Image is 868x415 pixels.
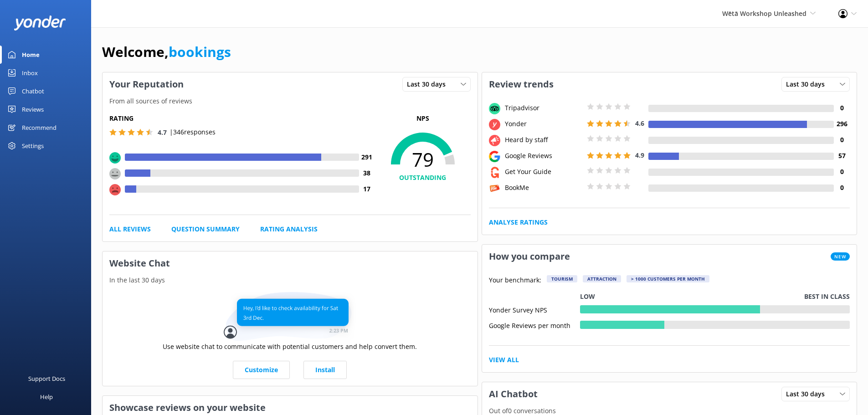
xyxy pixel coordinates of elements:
[834,103,850,113] h4: 0
[834,119,850,129] h4: 296
[635,119,644,128] span: 4.6
[359,168,375,178] h4: 38
[489,305,580,313] div: Yonder Survey NPS
[503,103,585,113] div: Tripadvisor
[489,275,541,286] p: Your benchmark:
[103,275,478,285] p: In the last 30 days
[303,361,347,379] a: Install
[22,82,44,100] div: Chatbot
[482,382,544,406] h3: AI Chatbot
[158,128,167,137] span: 4.7
[627,275,709,282] div: > 1000 customers per month
[260,224,318,234] a: Rating Analysis
[489,217,548,227] a: Analyse Ratings
[22,100,44,118] div: Reviews
[503,167,585,177] div: Get Your Guide
[804,292,850,302] p: Best in class
[102,41,231,63] h1: Welcome,
[103,251,478,275] h3: Website Chat
[831,252,850,261] span: New
[28,369,65,388] div: Support Docs
[163,342,417,352] p: Use website chat to communicate with potential customers and help convert them.
[834,151,850,161] h4: 57
[169,42,231,61] a: bookings
[22,64,38,82] div: Inbox
[503,183,585,193] div: BookMe
[22,137,44,155] div: Settings
[375,113,471,123] p: NPS
[359,152,375,162] h4: 291
[482,245,577,268] h3: How you compare
[407,79,451,89] span: Last 30 days
[503,151,585,161] div: Google Reviews
[786,389,830,399] span: Last 30 days
[375,148,471,171] span: 79
[834,135,850,145] h4: 0
[103,96,478,106] p: From all sources of reviews
[834,167,850,177] h4: 0
[547,275,577,282] div: Tourism
[503,135,585,145] div: Heard by staff
[580,292,595,302] p: Low
[583,275,621,282] div: Attraction
[109,113,375,123] h5: Rating
[503,119,585,129] div: Yonder
[171,224,240,234] a: Question Summary
[489,355,519,365] a: View All
[834,183,850,193] h4: 0
[14,15,66,31] img: yonder-white-logo.png
[359,184,375,194] h4: 17
[103,72,190,96] h3: Your Reputation
[635,151,644,159] span: 4.9
[40,388,53,406] div: Help
[375,173,471,183] h4: OUTSTANDING
[786,79,830,89] span: Last 30 days
[109,224,151,234] a: All Reviews
[482,72,560,96] h3: Review trends
[22,46,40,64] div: Home
[722,9,806,18] span: Wētā Workshop Unleashed
[233,361,290,379] a: Customize
[489,321,580,329] div: Google Reviews per month
[224,292,356,342] img: conversation...
[169,127,216,137] p: | 346 responses
[22,118,56,137] div: Recommend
